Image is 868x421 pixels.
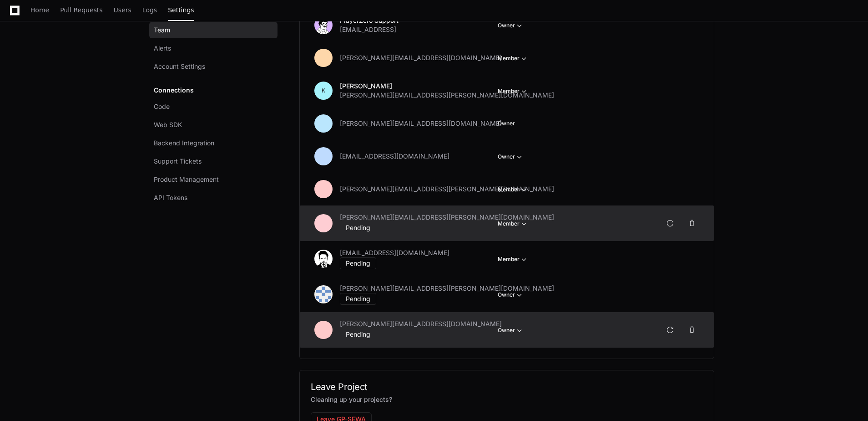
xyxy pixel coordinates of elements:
span: [PERSON_NAME][EMAIL_ADDRESS][DOMAIN_NAME] [340,53,502,62]
a: Account Settings [149,58,278,75]
button: Member [498,87,529,96]
span: [PERSON_NAME][EMAIL_ADDRESS][DOMAIN_NAME] [340,119,502,128]
img: 173912707 [314,250,333,268]
button: Member [498,255,529,264]
span: Settings [168,7,194,13]
a: Code [149,98,278,115]
span: Pull Requests [60,7,102,13]
h2: Leave Project [311,381,703,392]
div: Pending [340,329,376,340]
span: Owner [498,120,515,127]
span: [EMAIL_ADDRESS][DOMAIN_NAME] [340,248,449,257]
span: [PERSON_NAME][EMAIL_ADDRESS][PERSON_NAME][DOMAIN_NAME] [340,91,554,100]
button: Owner [498,152,524,161]
span: Users [114,7,131,13]
img: 168196587 [314,285,333,303]
a: Team [149,22,278,38]
button: Owner [498,326,524,335]
span: Code [154,102,170,111]
button: Member [498,219,529,228]
a: Product Management [149,171,278,188]
p: [PERSON_NAME] [340,82,554,91]
button: Owner [498,21,524,30]
span: Backend Integration [154,139,214,148]
button: Member [498,185,529,194]
div: Pending [340,293,376,305]
button: Owner [498,290,524,299]
span: Alerts [154,44,171,53]
span: [PERSON_NAME][EMAIL_ADDRESS][PERSON_NAME][DOMAIN_NAME] [340,284,554,293]
a: Web SDK [149,117,278,133]
span: Home [30,7,49,13]
div: Pending [340,222,376,234]
p: Cleaning up your projects? [311,394,703,405]
div: Pending [340,257,376,269]
span: Support Tickets [154,157,202,166]
button: Member [498,54,529,63]
span: Logs [142,7,157,13]
span: API Tokens [154,193,187,202]
h1: K [322,87,325,94]
a: Backend Integration [149,135,278,151]
span: Team [154,26,170,35]
span: Web SDK [154,120,182,129]
span: [EMAIL_ADDRESS][DOMAIN_NAME] [340,152,449,161]
span: Account Settings [154,62,205,71]
span: [PERSON_NAME][EMAIL_ADDRESS][PERSON_NAME][DOMAIN_NAME] [340,185,554,194]
a: Alerts [149,40,278,56]
img: avatar [314,16,333,34]
a: Support Tickets [149,153,278,169]
span: Product Management [154,175,219,184]
span: [PERSON_NAME][EMAIL_ADDRESS][DOMAIN_NAME] [340,319,502,329]
span: [PERSON_NAME][EMAIL_ADDRESS][PERSON_NAME][DOMAIN_NAME] [340,213,554,222]
a: API Tokens [149,190,278,206]
span: [EMAIL_ADDRESS] [340,25,396,34]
